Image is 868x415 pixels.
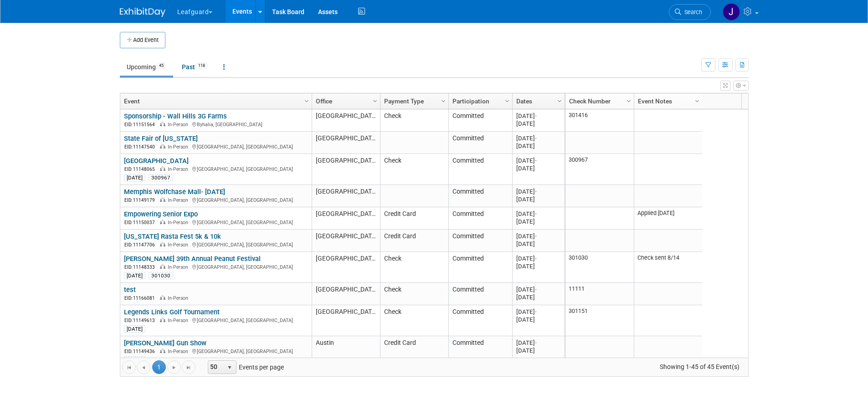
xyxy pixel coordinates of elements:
a: Payment Type [384,93,442,109]
a: Sponsorship - Wall Hills 3G Farms [124,112,227,120]
td: Committed [448,207,512,230]
a: Past118 [175,58,215,76]
div: [DATE] [516,262,560,270]
a: Dates [516,93,559,109]
a: Memphis Wolfchase Mall- [DATE] [124,188,225,196]
div: [DATE] [516,120,560,128]
span: 118 [195,62,208,69]
td: Committed [448,252,512,283]
div: [DATE] [124,356,145,364]
a: Column Settings [502,93,512,107]
span: EID: 11150037 [124,220,159,225]
span: EID: 11148065 [124,167,159,172]
td: [GEOGRAPHIC_DATA] [312,185,380,207]
td: Check sent 8/14 [634,252,702,283]
a: State Fair of [US_STATE] [124,134,198,143]
td: Committed [448,185,512,207]
span: - [535,135,537,142]
td: [GEOGRAPHIC_DATA] [312,283,380,305]
div: [DATE] [516,240,560,248]
td: Check [380,305,448,336]
div: [DATE] [516,142,560,150]
a: Column Settings [555,93,565,107]
div: [DATE] [516,195,560,203]
img: In-Person Event [160,122,165,126]
span: In-Person [168,318,191,323]
div: [GEOGRAPHIC_DATA], [GEOGRAPHIC_DATA] [124,143,308,150]
div: [DATE] [516,134,560,142]
span: Go to the next page [170,364,178,371]
span: In-Person [168,122,191,128]
span: - [535,113,537,119]
td: [GEOGRAPHIC_DATA] [312,207,380,230]
a: Participation [452,93,506,109]
div: [DATE] [516,157,560,164]
img: In-Person Event [160,220,165,224]
span: EID: 11147706 [124,242,159,247]
div: [DATE] [516,232,560,240]
td: Committed [448,336,512,367]
span: EID: 11151564 [124,122,159,127]
div: [DATE] [516,339,560,347]
div: [DATE] [516,218,560,225]
td: Committed [448,283,512,305]
div: [DATE] [516,308,560,316]
span: In-Person [168,197,191,203]
span: Column Settings [625,97,632,105]
div: [GEOGRAPHIC_DATA], [GEOGRAPHIC_DATA] [124,218,308,226]
div: [DATE] [516,255,560,262]
span: Column Settings [556,97,563,105]
td: Check [380,109,448,132]
a: Column Settings [692,93,702,107]
div: [DATE] [516,112,560,120]
a: Column Settings [624,93,634,107]
a: Event Notes [638,93,696,109]
td: Committed [448,132,512,154]
td: Committed [448,109,512,132]
td: Committed [448,305,512,336]
a: test [124,286,136,294]
img: In-Person Event [160,295,165,300]
span: Search [681,9,702,15]
span: - [535,210,537,217]
span: In-Person [168,348,191,354]
a: Go to the first page [122,360,136,374]
span: - [535,286,537,293]
a: Column Settings [438,93,448,107]
a: [PERSON_NAME] Gun Show [124,339,206,347]
img: ExhibitDay [120,8,165,17]
span: In-Person [168,166,191,172]
img: In-Person Event [160,242,165,246]
span: Go to the first page [125,364,133,371]
td: Austin [312,336,380,367]
img: In-Person Event [160,348,165,353]
span: In-Person [168,242,191,248]
div: [DATE] [124,325,145,333]
span: In-Person [168,295,191,301]
span: Column Settings [503,97,511,105]
td: Credit Card [380,336,448,367]
div: [DATE] [516,316,560,323]
div: [DATE] [516,293,560,301]
div: [DATE] [516,210,560,218]
span: In-Person [168,144,191,150]
td: 301030 [565,252,634,283]
div: 301030 [149,272,173,279]
div: 300967 [149,174,173,181]
div: [GEOGRAPHIC_DATA], [GEOGRAPHIC_DATA] [124,196,308,204]
span: - [535,157,537,164]
span: 1 [152,360,166,374]
a: Go to the last page [182,360,195,374]
span: 50 [208,361,224,374]
img: Jonathan Zargo [723,3,740,20]
span: Column Settings [371,97,379,105]
a: Column Settings [302,93,312,107]
td: [GEOGRAPHIC_DATA] [312,305,380,336]
a: Column Settings [370,93,380,107]
div: [GEOGRAPHIC_DATA], [GEOGRAPHIC_DATA] [124,347,308,355]
td: [GEOGRAPHIC_DATA] [312,230,380,252]
td: 11111 [565,283,634,305]
span: 45 [156,62,166,69]
td: Check [380,252,448,283]
td: Committed [448,230,512,252]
